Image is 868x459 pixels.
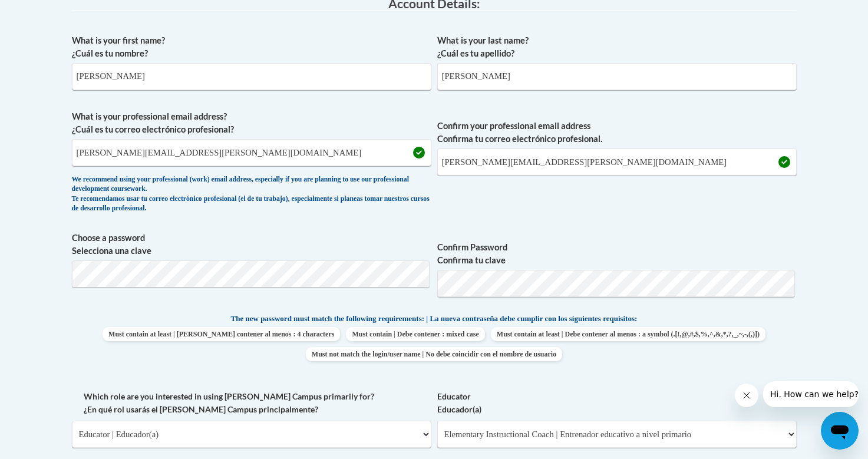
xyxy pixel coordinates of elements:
[306,347,562,361] span: Must not match the login/user name | No debe coincidir con el nombre de usuario
[437,148,797,176] input: Required
[763,381,859,407] iframe: Message from company
[491,327,765,341] span: Must contain at least | Debe contener al menos : a symbol (.[!,@,#,$,%,^,&,*,?,_,~,-,(,)])
[437,34,797,60] label: What is your last name? ¿Cuál es tu apellido?
[821,412,859,450] iframe: Button to launch messaging window
[437,120,797,146] label: Confirm your professional email address Confirma tu correo electrónico profesional.
[437,63,797,90] input: Metadata input
[72,110,431,136] label: What is your professional email address? ¿Cuál es tu correo electrónico profesional?
[437,390,797,416] label: Educator Educador(a)
[72,139,431,166] input: Metadata input
[72,34,431,60] label: What is your first name? ¿Cuál es tu nombre?
[103,327,340,341] span: Must contain at least | [PERSON_NAME] contener al menos : 4 characters
[72,175,431,214] div: We recommend using your professional (work) email address, especially if you are planning to use ...
[437,241,797,267] label: Confirm Password Confirma tu clave
[231,313,638,324] span: The new password must match the following requirements: | La nueva contraseña debe cumplir con lo...
[72,232,431,257] label: Choose a password Selecciona una clave
[72,63,431,90] input: Metadata input
[72,390,431,416] label: Which role are you interested in using [PERSON_NAME] Campus primarily for? ¿En qué rol usarás el ...
[735,384,758,407] iframe: Close message
[346,327,484,341] span: Must contain | Debe contener : mixed case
